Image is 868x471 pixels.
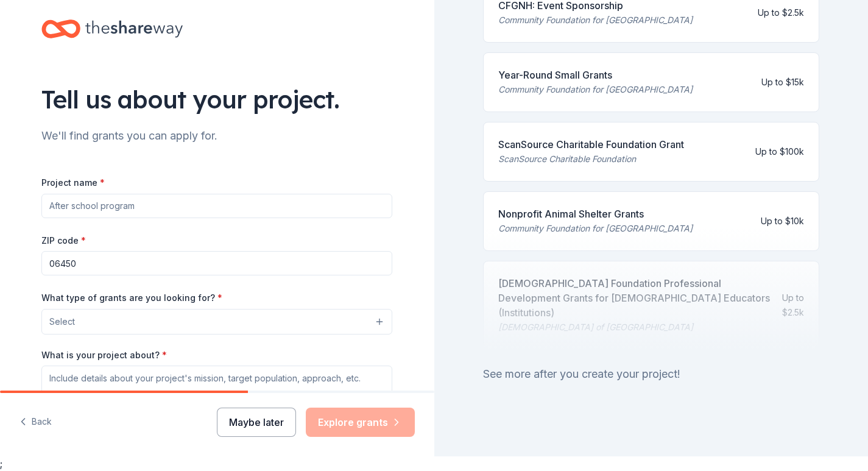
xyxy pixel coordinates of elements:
[498,137,684,152] div: ScanSource Charitable Foundation Grant
[41,292,222,304] label: What type of grants are you looking for?
[498,82,693,97] div: Community Foundation for [GEOGRAPHIC_DATA]
[498,152,684,166] div: ScanSource Charitable Foundation
[758,5,804,20] div: Up to $2.5k
[41,349,167,361] label: What is your project about?
[41,309,392,335] button: Select
[498,221,693,236] div: Community Foundation for [GEOGRAPHIC_DATA]
[41,177,105,189] label: Project name
[498,13,693,27] div: Community Foundation for [GEOGRAPHIC_DATA]
[761,214,804,228] div: Up to $10k
[217,408,296,437] button: Maybe later
[41,251,392,275] input: 12345 (U.S. only)
[498,207,693,221] div: Nonprofit Animal Shelter Grants
[755,144,804,159] div: Up to $100k
[41,235,86,247] label: ZIP code
[49,314,75,329] span: Select
[41,194,392,218] input: After school program
[41,126,392,146] div: We'll find grants you can apply for.
[41,82,392,116] div: Tell us about your project.
[19,409,52,435] button: Back
[483,364,820,384] div: See more after you create your project!
[498,68,693,82] div: Year-Round Small Grants
[761,75,804,90] div: Up to $15k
